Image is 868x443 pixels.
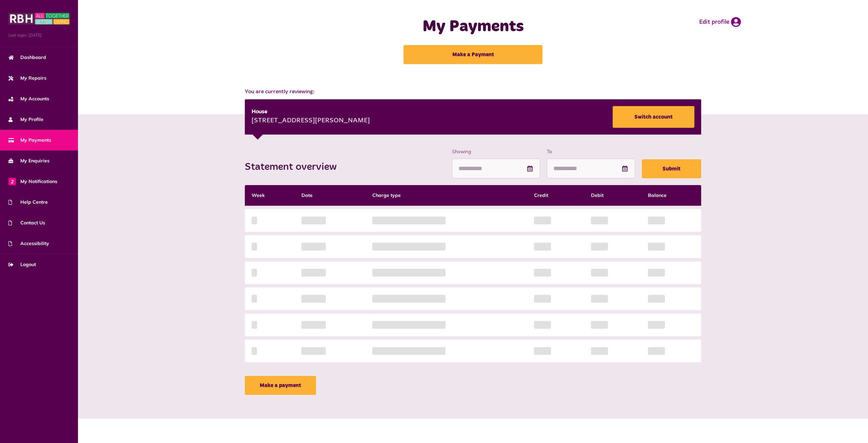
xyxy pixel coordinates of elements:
span: Accessibility [8,240,49,247]
span: 2 [8,178,16,185]
span: Last login: [DATE] [8,32,70,38]
span: My Profile [8,116,43,123]
div: House [252,108,370,116]
span: You are currently reviewing: [245,88,702,96]
span: My Payments [8,137,51,144]
h1: My Payments [337,17,609,37]
span: Dashboard [8,54,46,61]
span: My Notifications [8,178,57,185]
span: My Enquiries [8,157,50,164]
span: My Accounts [8,95,49,102]
a: Switch account [613,106,694,128]
div: [STREET_ADDRESS][PERSON_NAME] [252,116,370,126]
a: Edit profile [699,17,741,27]
span: Logout [8,261,36,268]
a: Make a Payment [403,45,542,64]
span: Help Centre [8,199,48,206]
a: Make a payment [245,376,316,395]
span: My Repairs [8,75,46,82]
img: MyRBH [8,12,70,25]
span: Contact Us [8,219,45,226]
